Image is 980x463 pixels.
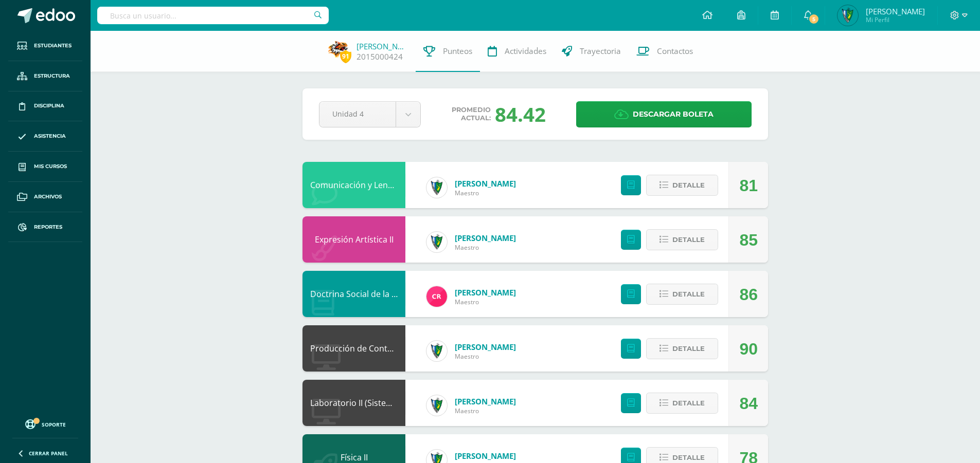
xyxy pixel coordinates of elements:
[341,452,368,463] a: Física II
[340,50,351,63] span: 91
[739,271,758,318] div: 86
[357,41,408,51] a: [PERSON_NAME]
[672,176,705,195] span: Detalle
[97,7,329,24] input: Busca un usuario...
[416,31,480,72] a: Punteos
[480,31,554,72] a: Actividades
[739,217,758,263] div: 85
[808,13,819,25] span: 5
[455,406,516,415] span: Maestro
[12,417,78,431] a: Soporte
[455,396,516,406] a: [PERSON_NAME]
[315,234,394,245] a: Expresión Artística II
[633,102,714,127] span: Descargar boleta
[42,421,66,428] span: Soporte
[302,162,405,208] div: Comunicación y Lenguaje L3 Inglés
[302,325,405,372] div: Producción de Contenidos Digitales
[657,46,693,57] span: Contactos
[646,338,718,359] button: Detalle
[455,243,516,252] span: Maestro
[34,132,66,140] span: Asistencia
[302,216,405,263] div: Expresión Artística II
[838,5,858,26] img: 1b281a8218983e455f0ded11b96ffc56.png
[34,193,62,201] span: Archivos
[34,102,64,110] span: Disciplina
[328,40,349,61] img: e524db278c224a8c7cbd851b2f57a24f.png
[672,394,705,413] span: Detalle
[426,286,447,307] img: 866c3f3dc5f3efb798120d7ad13644d9.png
[495,101,546,127] span: 84.42
[646,284,718,305] button: Detalle
[8,31,82,61] a: Estudiantes
[8,121,82,152] a: Asistencia
[302,380,405,426] div: Laboratorio II (Sistema Operativo Macintoch)
[455,451,516,461] a: [PERSON_NAME]
[426,232,447,252] img: 9f174a157161b4ddbe12118a61fed988.png
[576,101,752,127] a: Descargar boleta
[34,42,72,50] span: Estudiantes
[452,106,491,122] span: Promedio actual:
[310,397,484,409] a: Laboratorio II (Sistema Operativo Macintoch)
[455,352,516,361] span: Maestro
[302,271,405,317] div: Doctrina Social de la Iglesia
[8,212,82,243] a: Reportes
[8,91,82,122] a: Disciplina
[646,229,718,250] button: Detalle
[332,102,383,126] span: Unidad 4
[455,178,516,189] a: [PERSON_NAME]
[672,230,705,249] span: Detalle
[29,450,68,457] span: Cerrar panel
[866,15,925,24] span: Mi Perfil
[34,223,62,231] span: Reportes
[739,162,758,209] div: 81
[426,177,447,198] img: 9f174a157161b4ddbe12118a61fed988.png
[310,288,480,300] a: Doctrina Social de la [DEMOGRAPHIC_DATA]
[8,182,82,212] a: Archivos
[739,380,758,427] div: 84
[505,46,546,57] span: Actividades
[426,395,447,416] img: 9f174a157161b4ddbe12118a61fed988.png
[580,46,621,57] span: Trayectoria
[455,287,516,298] a: [PERSON_NAME]
[672,285,705,304] span: Detalle
[8,61,82,91] a: Estructura
[455,233,516,243] a: [PERSON_NAME]
[8,152,82,182] a: Mis cursos
[426,341,447,361] img: 9f174a157161b4ddbe12118a61fed988.png
[319,102,420,127] a: Unidad 4
[629,31,701,72] a: Contactos
[310,179,444,191] a: Comunicación y Lenguaje L3 Inglés
[866,6,925,16] span: [PERSON_NAME]
[443,46,472,57] span: Punteos
[357,51,403,62] a: 2015000424
[646,393,718,414] button: Detalle
[672,339,705,358] span: Detalle
[455,298,516,306] span: Maestro
[554,31,629,72] a: Trayectoria
[455,342,516,352] a: [PERSON_NAME]
[34,162,67,171] span: Mis cursos
[34,72,70,80] span: Estructura
[646,175,718,196] button: Detalle
[455,189,516,197] span: Maestro
[310,343,449,354] a: Producción de Contenidos Digitales
[739,326,758,372] div: 90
